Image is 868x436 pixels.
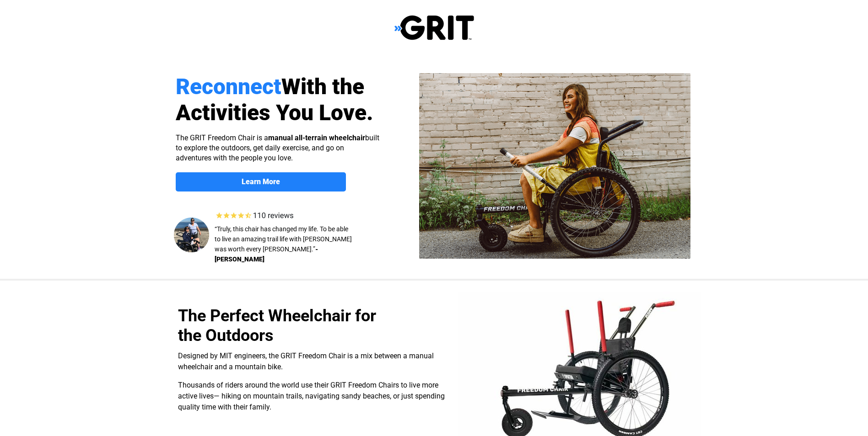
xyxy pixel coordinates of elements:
span: With the [281,74,364,100]
span: Reconnect [176,74,281,100]
span: Thousands of riders around the world use their GRIT Freedom Chairs to live more active lives— hik... [178,381,445,411]
span: Designed by MIT engineers, the GRIT Freedom Chair is a mix between a manual wheelchair and a moun... [178,351,434,371]
span: The Perfect Wheelchair for the Outdoors [178,306,376,345]
span: The GRIT Freedom Chair is a built to explore the outdoors, get daily exercise, and go on adventur... [176,133,379,162]
strong: manual all-terrain wheelchair [268,133,365,142]
span: “Truly, this chair has changed my life. To be able to live an amazing trail life with [PERSON_NAM... [215,225,352,253]
a: Learn More [176,172,346,191]
strong: Learn More [242,177,280,186]
span: Activities You Love. [176,100,373,126]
